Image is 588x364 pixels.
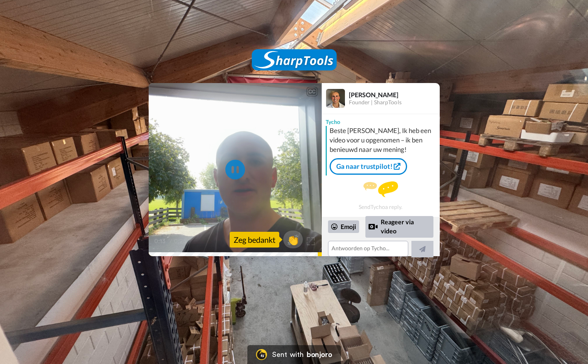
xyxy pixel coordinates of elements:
div: Emoji [328,220,359,233]
span: 0:13 [154,237,168,246]
div: CC [307,88,317,96]
div: Send Tycho a reply. [322,179,440,213]
div: Reply by Video [369,222,378,231]
img: Full screen [307,237,315,245]
div: Tycho [322,114,440,126]
img: Profile Image [326,89,345,108]
span: 0:25 [174,237,188,246]
div: Beste [PERSON_NAME], Ik heb een video voor u opgenomen – ik ben benieuwd naar uw mening! [330,126,438,154]
a: Ga naar trustpilot! [330,158,407,175]
img: message.svg [363,181,398,197]
div: Founder | SharpTools [349,99,439,106]
button: 👏 [283,231,303,248]
div: [PERSON_NAME] [349,91,439,98]
img: SharpTools logo [251,48,337,72]
span: / [170,237,172,246]
div: Reageer via video [365,216,433,238]
span: 👏 [283,233,303,246]
div: Zeg bedankt [230,232,279,248]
